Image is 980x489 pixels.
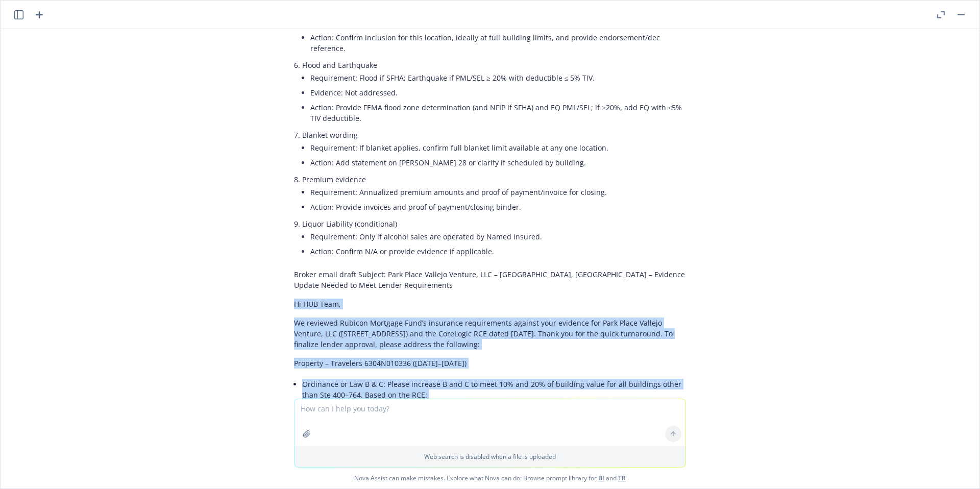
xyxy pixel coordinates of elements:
[302,58,686,128] li: Flood and Earthquake
[301,452,679,461] p: Web search is disabled when a file is uploaded
[310,70,686,85] li: Requirement: Flood if SFHA; Earthquake if PML/SEL ≥ 20% with deductible ≤ 5% TIV.
[294,269,686,290] p: Broker email draft Subject: Park Place Vallejo Venture, LLC – [GEOGRAPHIC_DATA], [GEOGRAPHIC_DATA...
[302,128,686,172] li: Blanket wording
[310,185,686,200] li: Requirement: Annualized premium amounts and proof of payment/invoice for closing.
[310,85,686,100] li: Evidence: Not addressed.
[310,140,686,155] li: Requirement: If blanket applies, confirm full blanket limit available at any one location.
[294,317,686,350] p: We reviewed Rubicon Mortgage Fund’s insurance requirements against your evidence for Park Place V...
[310,200,686,214] li: Action: Provide invoices and proof of payment/closing binder.
[598,474,604,482] a: BI
[294,358,686,369] p: Property – Travelers 6304N010336 ([DATE]–[DATE])
[302,172,686,216] li: Premium evidence
[310,244,686,259] li: Action: Confirm N/A or provide evidence if applicable.
[302,216,686,261] li: Liquor Liability (conditional)
[294,299,686,309] p: Hi HUB Team,
[310,155,686,170] li: Action: Add statement on [PERSON_NAME] 28 or clarify if scheduled by building.
[5,468,975,488] span: Nova Assist can make mistakes. Explore what Nova can do: Browse prompt library for and
[310,100,686,126] li: Action: Provide FEMA flood zone determination (and NFIP if SFHA) and EQ PML/SEL; if ≥20%, add EQ ...
[310,229,686,244] li: Requirement: Only if alcohol sales are operated by Named Insured.
[618,474,626,482] a: TR
[302,377,686,483] li: Ordinance or Law B & C: Please increase B and C to meet 10% and 20% of building value for all bui...
[310,30,686,56] li: Action: Confirm inclusion for this location, ideally at full building limits, and provide endorse...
